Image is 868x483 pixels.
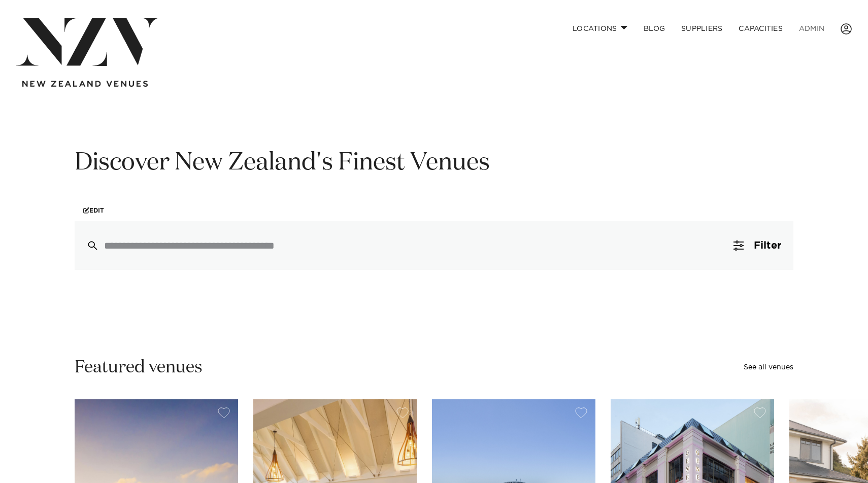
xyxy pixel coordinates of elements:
a: Capacities [730,18,791,40]
a: See all venues [744,364,793,371]
a: Edit [75,199,113,221]
h1: Discover New Zealand's Finest Venues [75,147,793,179]
a: SUPPLIERS [673,18,730,40]
a: ADMIN [791,18,832,40]
a: BLOG [636,18,673,40]
span: Filter [754,240,781,251]
button: Filter [721,221,793,270]
h2: Featured venues [75,356,203,379]
img: nzv-logo.png [16,18,160,66]
img: new-zealand-venues-text.png [22,81,148,87]
a: Locations [564,18,636,40]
